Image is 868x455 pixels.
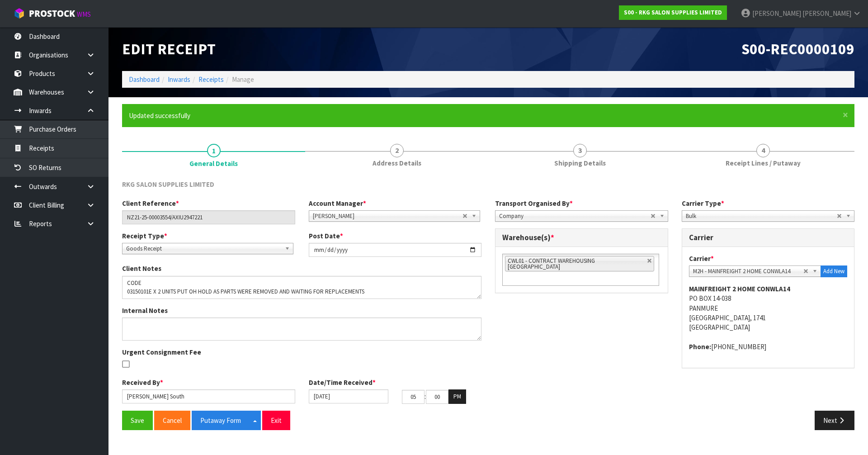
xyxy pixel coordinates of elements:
a: Dashboard [129,75,160,84]
span: [PERSON_NAME] [802,9,851,18]
small: WMS [77,10,91,19]
h3: Carrier [689,233,848,242]
address: [PHONE_NUMBER] [689,342,848,351]
span: 2 [390,144,404,157]
span: Bulk [686,211,837,222]
button: Putaway Form [192,411,250,430]
input: Client Reference [122,210,295,224]
address: PO BOX 14-038 PANMURE [GEOGRAPHIC_DATA], 1741 [GEOGRAPHIC_DATA] [689,284,848,332]
label: Account Manager [309,199,366,208]
span: M2H - MAINFREIGHT 2 HOME CONWLA14 [693,266,804,277]
label: Carrier [689,254,714,263]
strong: S00 - RKG SALON SUPPLIES LIMITED [624,9,722,16]
span: RKG SALON SUPPLIES LIMITED [122,180,214,189]
span: General Details [189,159,238,168]
span: Company [499,211,651,222]
span: [PERSON_NAME] [752,9,801,18]
h3: Warehouse(s) [502,233,661,242]
span: Shipping Details [554,158,606,168]
span: Goods Receipt [126,243,281,254]
button: Next [815,411,854,430]
button: Save [122,411,153,430]
label: Post Date [309,231,343,241]
button: Add New [821,265,847,277]
td: : [425,389,426,404]
span: ProStock [29,8,75,19]
span: General Details [122,173,854,437]
a: Inwards [168,75,190,84]
img: cube-alt.png [14,8,25,19]
a: Receipts [198,75,224,84]
span: [PERSON_NAME] [313,211,462,222]
label: Date/Time Received [309,378,376,387]
span: S00-REC0000109 [741,39,854,58]
span: CWL01 - CONTRACT WAREHOUSING [GEOGRAPHIC_DATA] [508,257,595,270]
span: Manage [232,75,254,84]
button: Exit [262,411,290,430]
label: Receipt Type [122,231,167,241]
label: Urgent Consignment Fee [122,347,201,357]
span: 3 [573,144,587,157]
a: S00 - RKG SALON SUPPLIES LIMITED [619,5,727,20]
span: Address Details [373,158,421,168]
span: 4 [756,144,770,157]
label: Received By [122,378,163,387]
input: HH [402,390,425,404]
span: Edit Receipt [122,39,216,58]
label: Transport Organised By [495,199,573,208]
input: Date/Time received [309,389,388,403]
strong: MAINFREIGHT 2 HOME CONWLA14 [689,284,790,293]
button: Cancel [154,411,190,430]
button: PM [448,389,466,404]
label: Client Notes [122,264,161,273]
label: Carrier Type [682,199,724,208]
input: MM [426,390,448,404]
strong: phone [689,342,711,351]
span: Updated successfully [129,111,190,120]
span: Receipt Lines / Putaway [726,158,801,168]
span: 1 [207,144,221,157]
span: × [843,109,848,121]
label: Internal Notes [122,306,168,315]
label: Client Reference [122,199,179,208]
